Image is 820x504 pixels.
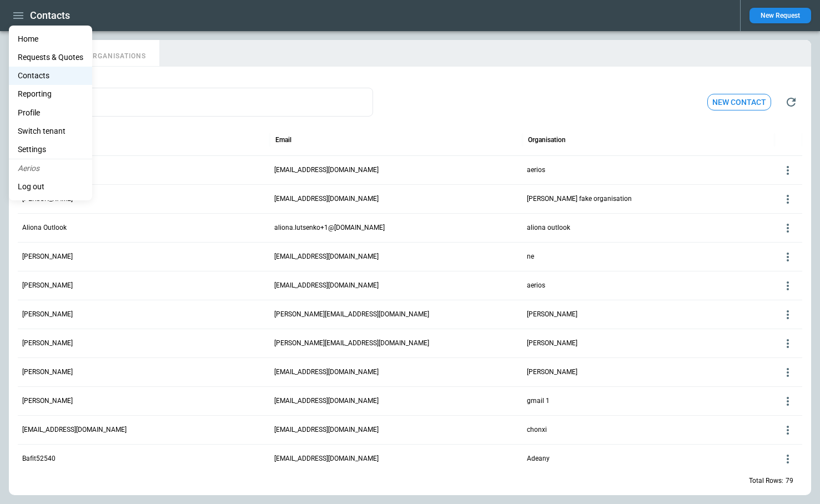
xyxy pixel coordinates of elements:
a: Requests & Quotes [9,48,92,67]
li: Aerios [9,159,92,178]
li: Switch tenant [9,122,92,140]
a: Contacts [9,67,92,85]
li: Log out [9,178,92,196]
a: Reporting [9,85,92,103]
a: Home [9,30,92,48]
a: Profile [9,104,92,122]
a: Settings [9,140,92,159]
